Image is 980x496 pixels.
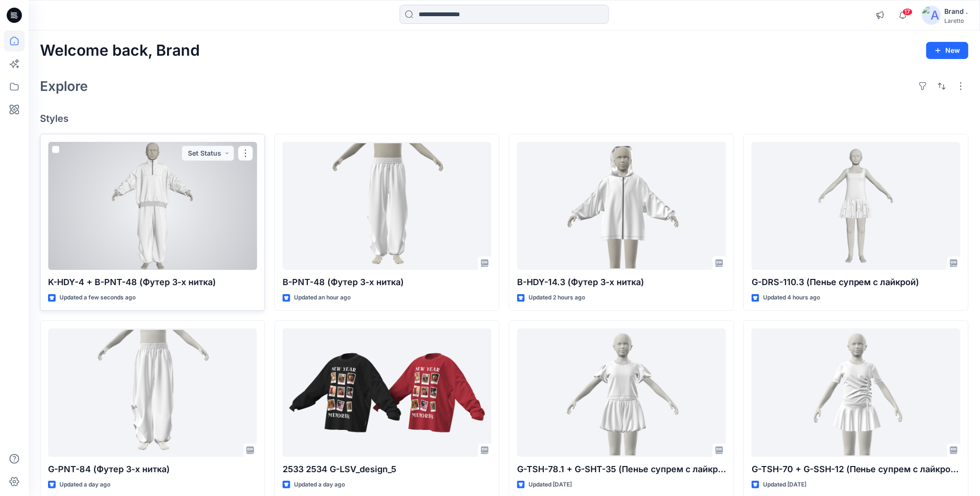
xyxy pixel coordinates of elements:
[294,480,345,490] p: Updated a day ago
[40,42,200,60] h2: Welcome back, Brand
[283,276,491,289] p: B-PNT-48 (Футер 3-х нитка)
[752,142,960,270] a: G-DRS-110.3 (Пенье супрем с лайкрой)
[59,480,110,490] p: Updated a day ago
[945,17,968,24] div: Laretto
[926,42,969,59] button: New
[283,463,491,476] p: 2533 2534 G-LSV_design_5
[763,480,806,490] p: Updated [DATE]
[529,480,572,490] p: Updated [DATE]
[48,328,257,457] a: G-PNT-84 (Футер 3-х нитка)
[48,276,257,289] p: K-HDY-4 + B-PNT-48 (Футер 3-х нитка)
[48,142,257,270] a: K-HDY-4 + B-PNT-48 (Футер 3-х нитка)
[517,142,726,270] a: B-HDY-14.3 (Футер 3-х нитка)
[283,142,491,270] a: B-PNT-48 (Футер 3-х нитка)
[945,6,968,17] div: Brand .
[517,463,726,476] p: G-TSH-78.1 + G-SHT-35 (Пенье супрем с лайкрой)
[752,463,960,476] p: G-TSH-70 + G-SSH-12 (Пенье супрем с лайкрой + Бифлекс)
[922,6,941,25] img: avatar
[48,463,257,476] p: G-PNT-84 (Футер 3-х нитка)
[283,328,491,457] a: 2533 2534 G-LSV_design_5
[752,276,960,289] p: G-DRS-110.3 (Пенье супрем с лайкрой)
[902,8,913,16] span: 17
[517,276,726,289] p: B-HDY-14.3 (Футер 3-х нитка)
[517,328,726,457] a: G-TSH-78.1 + G-SHT-35 (Пенье супрем с лайкрой)
[40,79,88,94] h2: Explore
[752,328,960,457] a: G-TSH-70 + G-SSH-12 (Пенье супрем с лайкрой + Бифлекс)
[294,293,351,303] p: Updated an hour ago
[59,293,136,303] p: Updated a few seconds ago
[763,293,820,303] p: Updated 4 hours ago
[40,113,969,124] h4: Styles
[529,293,585,303] p: Updated 2 hours ago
